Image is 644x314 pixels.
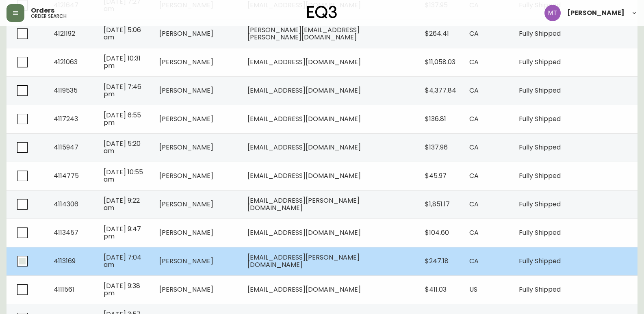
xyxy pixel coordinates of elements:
span: [PERSON_NAME][EMAIL_ADDRESS][PERSON_NAME][DOMAIN_NAME] [247,25,360,42]
span: [PERSON_NAME] [159,57,213,67]
span: [PERSON_NAME] [159,256,213,266]
span: [EMAIL_ADDRESS][DOMAIN_NAME] [247,171,361,180]
span: [DATE] 9:47 pm [104,224,141,241]
span: [DATE] 9:38 pm [104,281,140,298]
span: [DATE] 5:06 am [104,25,141,42]
span: [PERSON_NAME] [159,143,213,152]
span: Fully Shipped [519,114,561,123]
img: logo [307,6,337,19]
span: [PERSON_NAME] [159,285,213,294]
span: [DATE] 6:55 pm [104,110,141,127]
span: [DATE] 7:46 pm [104,82,141,99]
h5: order search [31,14,67,19]
span: [DATE] 9:22 am [104,196,140,212]
span: CA [469,199,479,209]
span: $264.41 [425,29,449,38]
span: Fully Shipped [519,86,561,95]
span: $136.81 [425,114,446,123]
span: CA [469,256,479,266]
span: $4,377.84 [425,86,456,95]
span: 4114775 [54,171,79,180]
span: CA [469,228,479,237]
span: [PERSON_NAME] [159,29,213,38]
span: CA [469,29,479,38]
span: Fully Shipped [519,199,561,209]
span: Fully Shipped [519,171,561,180]
span: [EMAIL_ADDRESS][DOMAIN_NAME] [247,86,361,95]
span: CA [469,57,479,67]
span: CA [469,86,479,95]
span: [PERSON_NAME] [159,228,213,237]
span: [EMAIL_ADDRESS][DOMAIN_NAME] [247,114,361,123]
span: [PERSON_NAME] [159,114,213,123]
span: 4115947 [54,143,78,152]
span: $104.60 [425,228,449,237]
span: 4111561 [54,285,74,294]
span: [EMAIL_ADDRESS][DOMAIN_NAME] [247,143,361,152]
span: 4121063 [54,57,78,67]
span: $137.96 [425,143,448,152]
span: [PERSON_NAME] [159,86,213,95]
span: $45.97 [425,171,447,180]
span: [PERSON_NAME] [159,171,213,180]
span: 4117243 [54,114,78,123]
span: $1,851.17 [425,199,450,209]
span: $411.03 [425,285,447,294]
span: 4121192 [54,29,75,38]
span: 4113169 [54,256,76,266]
span: US [469,285,477,294]
span: $247.18 [425,256,449,266]
span: [EMAIL_ADDRESS][PERSON_NAME][DOMAIN_NAME] [247,253,360,269]
span: CA [469,171,479,180]
span: [EMAIL_ADDRESS][PERSON_NAME][DOMAIN_NAME] [247,196,360,212]
span: 4119535 [54,86,78,95]
span: Fully Shipped [519,143,561,152]
span: Fully Shipped [519,285,561,294]
span: [DATE] 5:20 am [104,139,141,156]
span: $11,058.03 [425,57,455,67]
span: 4113457 [54,228,78,237]
span: [PERSON_NAME] [159,199,213,209]
span: CA [469,143,479,152]
span: [DATE] 10:31 pm [104,54,141,70]
span: [EMAIL_ADDRESS][DOMAIN_NAME] [247,57,361,67]
span: CA [469,114,479,123]
span: [DATE] 10:55 am [104,167,143,184]
img: 397d82b7ede99da91c28605cdd79fceb [544,5,561,21]
span: Orders [31,7,54,14]
span: Fully Shipped [519,29,561,38]
span: [DATE] 7:04 am [104,253,141,269]
span: 4114306 [54,199,78,209]
span: [PERSON_NAME] [567,10,624,16]
span: Fully Shipped [519,57,561,67]
span: Fully Shipped [519,256,561,266]
span: Fully Shipped [519,228,561,237]
span: [EMAIL_ADDRESS][DOMAIN_NAME] [247,228,361,237]
span: [EMAIL_ADDRESS][DOMAIN_NAME] [247,285,361,294]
